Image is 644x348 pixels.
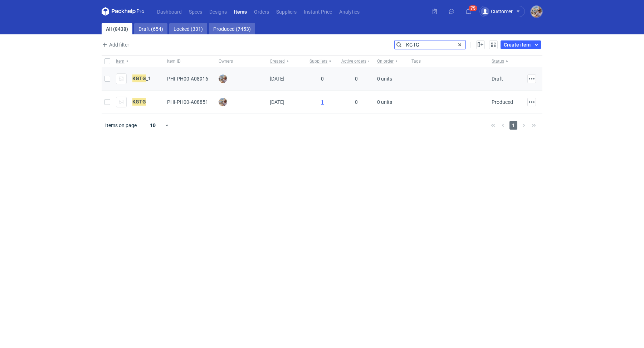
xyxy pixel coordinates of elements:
[167,58,181,64] span: Item ID
[377,73,392,84] span: 0 units
[492,58,504,64] span: Status
[209,23,255,34] a: Produced (7453)
[101,40,129,49] span: Add filter
[509,121,517,130] span: 1
[321,99,324,105] a: 1
[132,74,146,82] em: KGTG
[169,23,207,34] a: Locked (331)
[463,6,474,17] button: 75
[338,55,374,67] button: Active orders
[411,58,421,64] span: Tags
[527,98,536,106] button: Actions
[219,74,227,83] img: Michał Palasek
[355,99,358,105] span: 0
[492,75,503,82] div: Draft
[273,7,300,16] a: Suppliers
[167,99,208,105] span: PHI-PH00-A08851
[132,98,146,106] a: KGTG
[270,58,285,64] span: Created
[250,7,273,16] a: Orders
[267,91,306,114] div: [DATE]
[489,55,525,67] button: Status
[355,76,358,82] span: 0
[141,120,165,130] div: 10
[481,7,513,16] div: Customer
[153,7,185,16] a: Dashboard
[374,55,409,67] button: On order
[132,74,151,82] strong: _1
[102,23,132,34] a: All (8438)
[309,58,327,64] span: Suppliers
[504,42,531,47] span: Create item
[479,6,531,17] button: Customer
[531,6,542,18] img: Michał Palasek
[185,7,206,16] a: Specs
[374,91,409,114] div: 0 units
[492,98,513,106] div: Produced
[134,23,167,34] a: Draft (654)
[206,7,230,16] a: Designs
[102,7,145,16] svg: Packhelp Pro
[306,55,338,67] button: Suppliers
[116,58,125,64] span: Item
[527,74,536,83] button: Actions
[100,40,130,49] button: Add filter
[219,58,233,64] span: Owners
[341,58,366,64] span: Active orders
[336,7,363,16] a: Analytics
[321,76,324,82] span: 0
[374,67,409,91] div: 0 units
[132,74,151,82] a: KGTG_1
[167,76,208,82] span: PHI-PH00-A08916
[267,55,306,67] button: Created
[395,40,465,49] input: Search
[300,7,336,16] a: Instant Price
[501,40,541,49] button: Create item
[377,96,392,108] span: 0 units
[230,7,250,16] a: Items
[267,67,306,91] div: [DATE]
[113,55,164,67] button: Item
[219,98,227,106] img: Michał Palasek
[377,58,394,64] span: On order
[105,122,137,129] span: Items on page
